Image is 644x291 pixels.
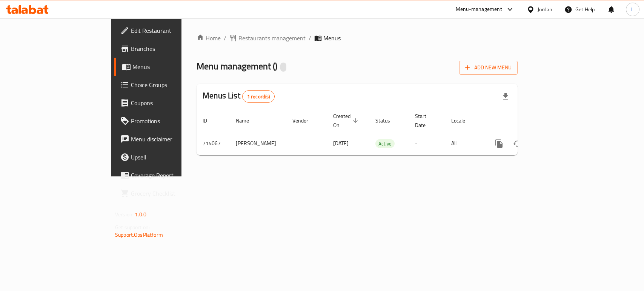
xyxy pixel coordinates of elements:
span: Locale [451,116,475,125]
span: Coupons [131,98,213,107]
span: Name [236,116,259,125]
span: Version: [115,210,134,219]
button: more [490,135,508,153]
a: Support.OpsPlatform [115,230,163,240]
span: Grocery Checklist [131,189,213,198]
li: / [309,34,311,43]
span: Restaurants management [238,34,306,43]
a: Branches [114,40,219,58]
span: Coverage Report [131,171,213,180]
nav: breadcrumb [197,34,518,43]
div: Total records count [242,90,275,103]
span: Menus [132,62,213,71]
span: 1.0.0 [135,210,146,219]
a: Menu disclaimer [114,130,219,148]
button: Add New Menu [459,61,518,75]
span: Edit Restaurant [131,26,213,35]
a: Promotions [114,112,219,130]
td: - [409,132,445,155]
table: enhanced table [197,109,569,155]
li: / [224,34,226,43]
span: Status [375,116,400,125]
span: ID [203,116,217,125]
td: [PERSON_NAME] [230,132,286,155]
span: Menu management ( ) [197,58,277,75]
span: Menus [323,34,341,43]
a: Coverage Report [114,166,219,184]
span: L [631,5,634,14]
th: Actions [484,109,569,132]
a: Grocery Checklist [114,184,219,202]
td: All [445,132,484,155]
span: [DATE] [333,138,349,148]
a: Upsell [114,148,219,166]
span: Menu disclaimer [131,135,213,144]
span: 1 record(s) [243,93,275,100]
span: Choice Groups [131,80,213,89]
span: Add New Menu [465,63,512,72]
span: Active [375,139,395,148]
a: Restaurants management [229,34,306,43]
button: Change Status [508,135,526,153]
span: Promotions [131,116,213,126]
span: Get support on: [115,222,150,232]
h2: Menus List [203,90,275,103]
a: Coupons [114,94,219,112]
span: Branches [131,44,213,53]
span: Created On [333,112,360,130]
div: Menu-management [456,5,502,14]
a: Menus [114,58,219,76]
span: Upsell [131,153,213,162]
div: Jordan [538,5,552,14]
span: Vendor [292,116,318,125]
span: Start Date [415,112,436,130]
a: Choice Groups [114,76,219,94]
a: Edit Restaurant [114,21,219,40]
